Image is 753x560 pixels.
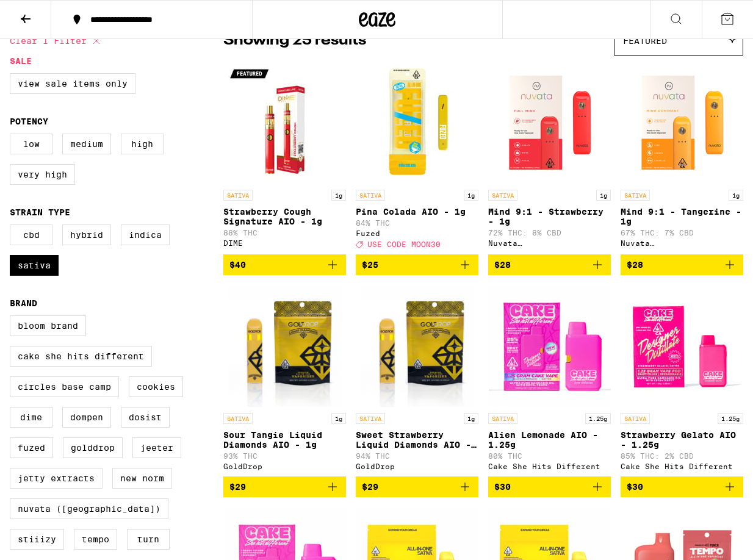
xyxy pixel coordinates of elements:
label: High [121,134,164,154]
p: 88% THC [223,229,346,237]
p: Pina Colada AIO - 1g [356,207,478,217]
a: Open page for Pina Colada AIO - 1g from Fuzed [356,62,478,254]
button: Add to bag [621,254,743,275]
p: Strawberry Cough Signature AIO - 1g [223,207,346,226]
p: SATIVA [223,190,253,201]
label: Circles Base Camp [10,376,119,397]
label: DIME [10,407,52,428]
span: $30 [627,482,643,492]
p: 93% THC [223,452,346,460]
img: Cake She Hits Different - Strawberry Gelato AIO - 1.25g [621,285,743,407]
p: 1g [729,190,743,201]
p: SATIVA [356,190,385,201]
p: 1g [464,190,478,201]
label: Dosist [121,407,170,428]
button: Add to bag [356,254,478,275]
label: Cake She Hits Different [10,346,152,367]
span: USE CODE MOON30 [367,240,441,248]
span: Hi. Need any help? [7,9,88,18]
p: 1.25g [718,413,743,424]
button: Add to bag [488,254,611,275]
a: Open page for Sour Tangie Liquid Diamonds AIO - 1g from GoldDrop [223,285,346,476]
p: 1g [331,413,346,424]
span: $30 [494,482,511,492]
button: Add to bag [223,254,346,275]
label: Dompen [62,407,111,428]
label: GoldDrop [63,437,123,458]
div: Nuvata ([GEOGRAPHIC_DATA]) [621,239,743,247]
p: 85% THC: 2% CBD [621,452,743,460]
div: Nuvata ([GEOGRAPHIC_DATA]) [488,239,611,247]
a: Open page for Alien Lemonade AIO - 1.25g from Cake She Hits Different [488,285,611,476]
span: $40 [229,260,246,270]
label: Medium [62,134,111,154]
p: SATIVA [356,413,385,424]
p: Mind 9:1 - Strawberry - 1g [488,207,611,226]
p: Mind 9:1 - Tangerine - 1g [621,207,743,226]
label: CBD [10,224,52,245]
img: DIME - Strawberry Cough Signature AIO - 1g [224,62,346,184]
p: Showing 25 results [223,31,366,51]
p: Sweet Strawberry Liquid Diamonds AIO - 1g [356,430,478,450]
legend: Potency [10,117,48,126]
p: 84% THC [356,219,478,227]
legend: Strain Type [10,207,70,217]
p: SATIVA [223,413,253,424]
label: New Norm [112,468,172,489]
span: $29 [229,482,246,492]
p: SATIVA [621,413,650,424]
a: Open page for Mind 9:1 - Strawberry - 1g from Nuvata (CA) [488,62,611,254]
label: Indica [121,224,170,245]
img: GoldDrop - Sweet Strawberry Liquid Diamonds AIO - 1g [361,285,474,407]
label: Fuzed [10,437,53,458]
div: GoldDrop [356,462,478,470]
button: Add to bag [621,476,743,497]
div: DIME [223,239,346,247]
span: $29 [362,482,378,492]
label: Hybrid [62,224,111,245]
p: Strawberry Gelato AIO - 1.25g [621,430,743,450]
legend: Brand [10,298,37,308]
div: GoldDrop [223,462,346,470]
img: Nuvata (CA) - Mind 9:1 - Tangerine - 1g [621,62,743,184]
p: 1g [596,190,611,201]
a: Open page for Strawberry Gelato AIO - 1.25g from Cake She Hits Different [621,285,743,476]
button: Add to bag [488,476,611,497]
div: Cake She Hits Different [488,462,611,470]
a: Open page for Mind 9:1 - Tangerine - 1g from Nuvata (CA) [621,62,743,254]
label: Nuvata ([GEOGRAPHIC_DATA]) [10,498,168,519]
p: SATIVA [488,413,517,424]
label: Tempo [74,529,117,550]
span: $28 [627,260,643,270]
label: turn [127,529,170,550]
p: SATIVA [621,190,650,201]
span: $28 [494,260,511,270]
p: 94% THC [356,452,478,460]
p: SATIVA [488,190,517,201]
label: Low [10,134,52,154]
div: Cake She Hits Different [621,462,743,470]
p: 1g [331,190,346,201]
a: Open page for Sweet Strawberry Liquid Diamonds AIO - 1g from GoldDrop [356,285,478,476]
button: Add to bag [223,476,346,497]
p: 72% THC: 8% CBD [488,229,611,237]
label: Cookies [129,376,183,397]
p: 67% THC: 7% CBD [621,229,743,237]
p: Alien Lemonade AIO - 1.25g [488,430,611,450]
p: 1.25g [585,413,611,424]
label: STIIIZY [10,529,64,550]
label: View Sale Items Only [10,73,135,94]
img: Nuvata (CA) - Mind 9:1 - Strawberry - 1g [489,62,611,184]
p: 1g [464,413,478,424]
label: Sativa [10,255,59,276]
img: Cake She Hits Different - Alien Lemonade AIO - 1.25g [489,285,611,407]
span: Featured [623,36,667,46]
img: Fuzed - Pina Colada AIO - 1g [356,62,478,184]
button: Clear 1 filter [10,26,104,56]
a: Open page for Strawberry Cough Signature AIO - 1g from DIME [223,62,346,254]
label: Jeeter [132,437,181,458]
p: 80% THC [488,452,611,460]
button: Add to bag [356,476,478,497]
div: Fuzed [356,229,478,237]
legend: Sale [10,56,32,66]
